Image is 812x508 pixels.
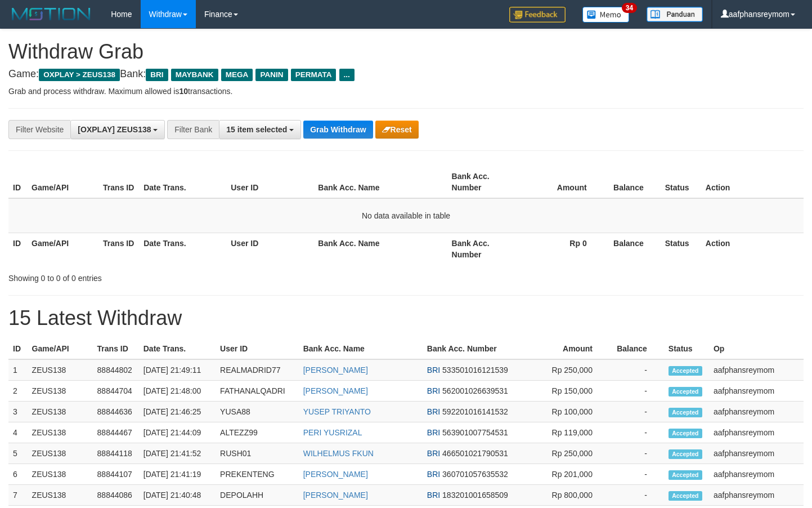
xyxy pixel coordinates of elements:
[669,408,702,417] span: Accepted
[709,359,804,381] td: aafphansreymom
[93,381,139,402] td: 88844704
[303,470,368,479] a: [PERSON_NAME]
[709,443,804,464] td: aafphansreymom
[299,338,423,359] th: Bank Acc. Name
[8,422,28,443] td: 4
[442,386,508,395] span: Copy 562001026639531 to clipboard
[303,366,368,375] a: [PERSON_NAME]
[622,3,637,13] span: 34
[139,485,216,506] td: [DATE] 21:40:48
[93,464,139,485] td: 88844107
[146,69,168,81] span: BRI
[531,359,609,381] td: Rp 250,000
[427,428,440,437] span: BRI
[303,449,374,458] a: WILHELMUS FKUN
[93,422,139,443] td: 88844467
[139,464,216,485] td: [DATE] 21:41:19
[531,381,609,402] td: Rp 150,000
[604,166,661,198] th: Balance
[609,485,664,506] td: -
[216,485,299,506] td: DEPOLAHH
[709,464,804,485] td: aafphansreymom
[303,491,368,500] a: [PERSON_NAME]
[609,402,664,422] td: -
[442,491,508,500] span: Copy 183201001658509 to clipboard
[219,120,301,139] button: 15 item selected
[93,443,139,464] td: 88844118
[8,120,70,139] div: Filter Website
[709,381,804,402] td: aafphansreymom
[609,443,664,464] td: -
[669,387,702,396] span: Accepted
[216,402,299,422] td: YUSA88
[609,464,664,485] td: -
[339,69,355,81] span: ...
[28,422,93,443] td: ZEUS138
[8,381,28,402] td: 2
[139,422,216,443] td: [DATE] 21:44:09
[226,125,287,134] span: 15 item selected
[582,7,630,23] img: Button%20Memo.svg
[609,422,664,443] td: -
[216,422,299,443] td: ALTEZZ99
[139,338,216,359] th: Date Trans.
[647,7,703,22] img: panduan.png
[216,338,299,359] th: User ID
[28,485,93,506] td: ZEUS138
[98,233,139,265] th: Trans ID
[701,233,804,265] th: Action
[28,359,93,381] td: ZEUS138
[27,233,98,265] th: Game/API
[78,125,151,134] span: [OXPLAY] ZEUS138
[39,69,120,81] span: OXPLAY > ZEUS138
[8,198,804,233] td: No data available in table
[375,121,419,139] button: Reset
[519,166,604,198] th: Amount
[303,407,371,416] a: YUSEP TRIYANTO
[8,443,28,464] td: 5
[531,464,609,485] td: Rp 201,000
[609,381,664,402] td: -
[139,402,216,422] td: [DATE] 21:46:25
[509,7,566,23] img: Feedback.jpg
[167,120,219,139] div: Filter Bank
[442,428,508,437] span: Copy 563901007754531 to clipboard
[8,41,804,63] h1: Withdraw Grab
[447,233,519,265] th: Bank Acc. Number
[531,422,609,443] td: Rp 119,000
[93,359,139,381] td: 88844802
[609,338,664,359] th: Balance
[519,233,604,265] th: Rp 0
[139,443,216,464] td: [DATE] 21:41:52
[139,233,226,265] th: Date Trans.
[179,87,188,96] strong: 10
[93,402,139,422] td: 88844636
[442,407,508,416] span: Copy 592201016141532 to clipboard
[8,307,804,329] h1: 15 Latest Withdraw
[427,366,440,375] span: BRI
[139,381,216,402] td: [DATE] 21:48:00
[28,338,93,359] th: Game/API
[661,233,701,265] th: Status
[709,338,804,359] th: Op
[70,120,165,139] button: [OXPLAY] ZEUS138
[709,485,804,506] td: aafphansreymom
[709,422,804,443] td: aafphansreymom
[531,402,609,422] td: Rp 100,000
[709,402,804,422] td: aafphansreymom
[427,407,440,416] span: BRI
[28,402,93,422] td: ZEUS138
[8,166,27,198] th: ID
[291,69,337,81] span: PERMATA
[664,338,709,359] th: Status
[216,381,299,402] td: FATHANALQADRI
[669,470,702,480] span: Accepted
[427,449,440,458] span: BRI
[427,491,440,500] span: BRI
[98,166,139,198] th: Trans ID
[8,338,28,359] th: ID
[303,121,373,139] button: Grab Withdraw
[313,166,447,198] th: Bank Acc. Name
[139,359,216,381] td: [DATE] 21:49:11
[216,359,299,381] td: REALMADRID77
